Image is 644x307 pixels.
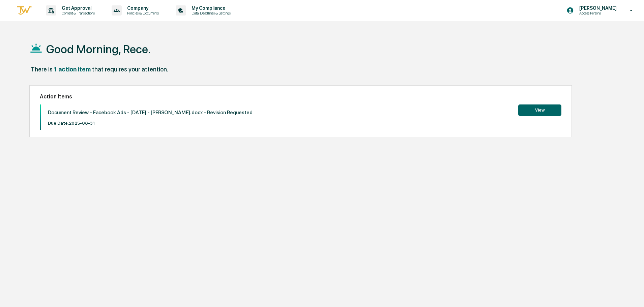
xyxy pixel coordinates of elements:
p: My Compliance [186,5,234,11]
p: Document Review - Facebook Ads - [DATE] - [PERSON_NAME].docx - Revision Requested [48,110,253,116]
p: Policies & Documents [122,11,162,16]
p: Access Persons [574,11,620,16]
p: Company [122,5,162,11]
p: Due Date: 2025-08-31 [48,121,253,126]
p: Get Approval [56,5,98,11]
p: Content & Transactions [56,11,98,16]
div: that requires your attention. [92,66,168,73]
div: There is [31,66,53,73]
h1: Good Morning, Rece. [46,42,151,56]
p: Data, Deadlines & Settings [186,11,234,16]
h2: Action Items [40,93,561,100]
img: logo [16,5,32,16]
div: 1 action item [54,66,91,73]
button: View [518,104,561,116]
p: [PERSON_NAME] [574,5,620,11]
a: View [518,106,561,113]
